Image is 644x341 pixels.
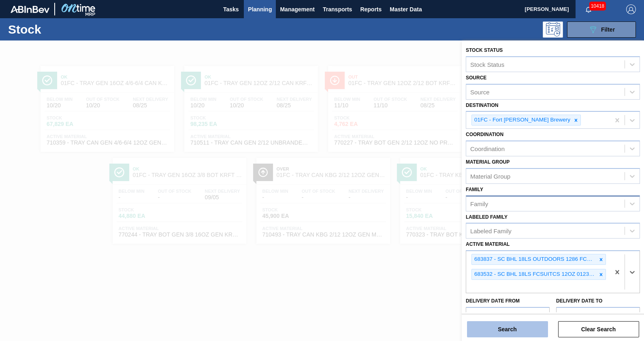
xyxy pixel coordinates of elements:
[466,159,510,165] label: Material Group
[472,254,597,264] div: 683837 - SC BHL 18LS OUTDOORS 1286 FCSUITCS 12OZ
[222,4,240,14] span: Tasks
[556,307,640,323] input: mm/dd/yyyy
[470,145,505,152] div: Coordination
[576,4,601,15] button: Notifications
[466,132,503,137] label: Coordination
[466,47,503,53] label: Stock Status
[280,4,315,14] span: Management
[589,2,606,11] span: 10418
[466,307,550,323] input: mm/dd/yyyy
[543,21,563,38] div: Programming: no user selected
[360,4,382,14] span: Reports
[470,228,512,234] div: Labeled Family
[567,21,636,38] button: Filter
[8,25,125,34] h1: Stock
[556,298,602,304] label: Delivery Date to
[472,115,571,125] div: 01FC - Fort [PERSON_NAME] Brewery
[601,26,615,33] span: Filter
[470,200,488,207] div: Family
[466,75,486,81] label: Source
[470,173,510,179] div: Material Group
[472,269,597,279] div: 683532 - SC BHL 18LS FCSUITCS 12OZ 0123 167 ABICC
[390,4,422,14] span: Master Data
[466,241,510,247] label: Active Material
[248,4,272,14] span: Planning
[470,61,504,68] div: Stock Status
[466,298,520,304] label: Delivery Date from
[466,102,498,108] label: Destination
[470,88,490,95] div: Source
[466,214,508,220] label: Labeled Family
[626,4,636,14] img: Logout
[323,4,352,14] span: Transports
[11,6,49,13] img: TNhmsLtSVTkK8tSr43FrP2fwEKptu5GPRR3wAAAABJRU5ErkJggg==
[466,187,483,192] label: Family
